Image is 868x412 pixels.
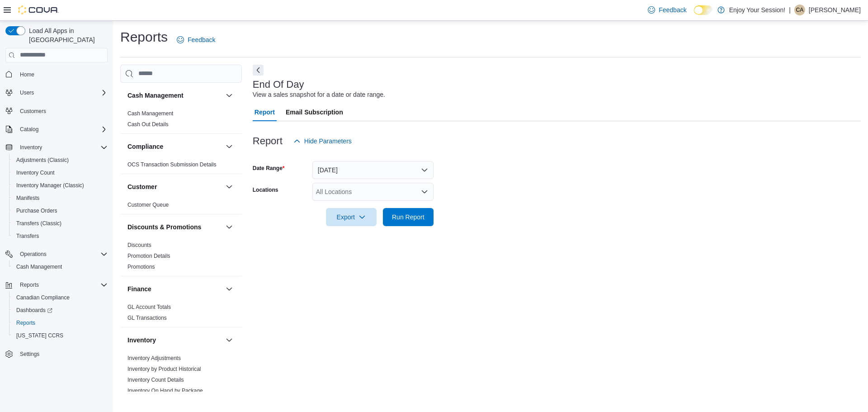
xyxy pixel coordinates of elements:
[2,279,111,291] button: Reports
[9,260,111,273] button: Cash Management
[16,69,108,80] span: Home
[383,208,434,226] button: Run Report
[127,355,181,361] a: Inventory Adjustments
[120,240,242,276] div: Discounts & Promotions
[127,284,222,294] button: Finance
[13,330,67,341] a: [US_STATE] CCRS
[127,387,203,394] span: Inventory On Hand by Package
[127,161,217,168] a: OCS Transaction Submission Details
[16,87,38,98] button: Users
[127,182,222,191] button: Customer
[796,5,804,15] span: CA
[794,5,805,15] div: Carrie Anderson
[127,121,169,128] a: Cash Out Details
[16,106,50,117] a: Customers
[13,330,108,341] span: Washington CCRS
[9,304,111,317] a: Dashboards
[2,248,111,260] button: Operations
[127,91,184,100] h3: Cash Management
[16,87,108,98] span: Users
[13,218,65,229] a: Transfers (Classic)
[127,304,171,310] a: GL Account Totals
[789,5,791,15] p: |
[9,204,111,217] button: Purchase Orders
[16,142,46,153] button: Inventory
[127,110,173,117] span: Cash Management
[20,144,42,151] span: Inventory
[13,292,108,303] span: Canadian Compliance
[13,292,73,303] a: Canadian Compliance
[20,108,46,115] span: Customers
[421,188,428,195] button: Open list of options
[13,261,66,272] a: Cash Management
[127,161,217,168] span: OCS Transaction Submission Details
[127,142,222,151] button: Compliance
[127,252,170,260] span: Promotion Details
[224,222,235,232] button: Discounts & Promotions
[2,104,111,118] button: Customers
[127,182,157,191] h3: Customer
[16,249,108,260] span: Operations
[20,350,39,358] span: Settings
[173,31,219,49] a: Feedback
[16,69,38,80] a: Home
[13,261,108,272] span: Cash Management
[16,124,42,135] button: Catalog
[127,336,156,345] h3: Inventory
[127,377,184,383] a: Inventory Count Details
[120,302,242,327] div: Finance
[127,110,173,117] a: Cash Management
[127,284,151,294] h3: Finance
[2,347,111,360] button: Settings
[18,5,59,14] img: Cova
[127,223,201,232] h3: Discounts & Promotions
[2,68,111,81] button: Home
[127,201,169,208] span: Customer Queue
[16,207,57,214] span: Purchase Orders
[20,71,34,78] span: Home
[16,332,63,339] span: [US_STATE] CCRS
[120,199,242,214] div: Customer
[253,79,304,90] h3: End Of Day
[16,279,42,290] button: Reports
[9,317,111,329] button: Reports
[253,90,385,99] div: View a sales snapshot for a date or date range.
[290,132,355,150] button: Hide Parameters
[127,263,155,270] span: Promotions
[9,166,111,179] button: Inventory Count
[326,208,377,226] button: Export
[304,137,352,146] span: Hide Parameters
[20,89,34,96] span: Users
[127,388,203,394] a: Inventory On Hand by Package
[659,5,686,14] span: Feedback
[127,365,201,373] span: Inventory by Product Historical
[16,263,62,270] span: Cash Management
[16,349,43,360] a: Settings
[13,305,108,316] span: Dashboards
[16,307,52,314] span: Dashboards
[13,180,108,191] span: Inventory Manager (Classic)
[188,35,215,44] span: Feedback
[16,319,35,327] span: Reports
[127,315,167,321] a: GL Transactions
[224,181,235,192] button: Customer
[2,86,111,99] button: Users
[13,218,108,229] span: Transfers (Classic)
[809,5,861,15] p: [PERSON_NAME]
[16,156,69,164] span: Adjustments (Classic)
[224,141,235,152] button: Compliance
[694,5,713,15] input: Dark Mode
[16,249,50,260] button: Operations
[13,231,42,242] a: Transfers
[120,159,242,174] div: Compliance
[13,180,88,191] a: Inventory Manager (Classic)
[16,294,70,301] span: Canadian Compliance
[127,264,155,270] a: Promotions
[13,193,43,204] a: Manifests
[286,103,343,121] span: Email Subscription
[9,154,111,166] button: Adjustments (Classic)
[127,242,151,248] a: Discounts
[224,90,235,101] button: Cash Management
